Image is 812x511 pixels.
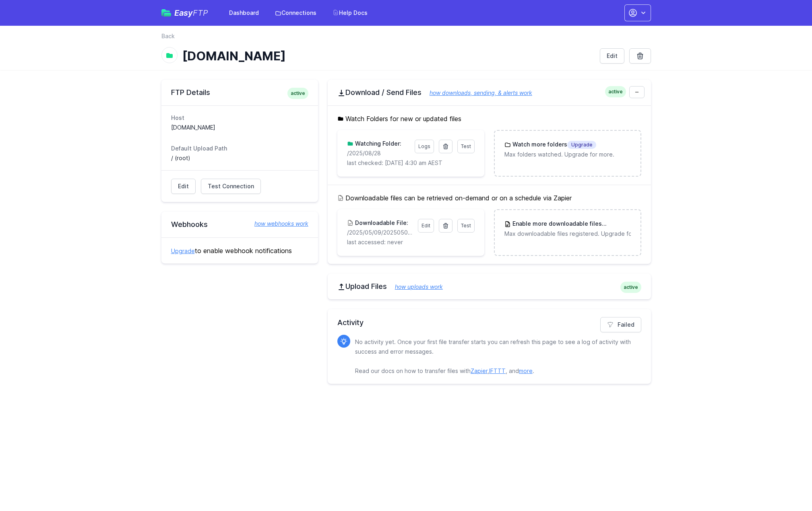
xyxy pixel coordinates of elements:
p: No activity yet. Once your first file transfer starts you can refresh this page to see a log of a... [355,337,635,376]
p: Max downloadable files registered. Upgrade for more. [504,230,630,238]
p: last accessed: never [347,238,475,246]
a: Watch more foldersUpgrade Max folders watched. Upgrade for more. [495,131,640,168]
span: Test [461,143,471,149]
h3: Downloadable File: [353,219,408,227]
span: Upgrade [567,141,596,149]
span: Upgrade [602,220,631,228]
p: /2025/08/28 [347,149,410,157]
span: Test [461,223,471,229]
a: Back [161,32,175,40]
p: last checked: [DATE] 4:30 am AEST [347,159,475,167]
dt: Default Upload Path [171,144,308,152]
a: EasyFTP [161,9,208,17]
dd: / (root) [171,154,308,162]
a: Edit [600,48,624,64]
a: Zapier [471,367,488,374]
span: Easy [174,9,208,17]
a: Test [457,140,475,153]
h5: Watch Folders for new or updated files [337,114,641,124]
h2: Webhooks [171,220,308,229]
span: active [287,88,308,99]
a: how uploads work [387,283,443,290]
a: Connections [270,6,321,20]
p: Max folders watched. Upgrade for more. [504,150,630,159]
div: to enable webhook notifications [161,237,318,264]
a: how downloads, sending, & alerts work [421,89,532,96]
dd: [DOMAIN_NAME] [171,124,308,132]
h3: Watch more folders [511,140,596,149]
h3: Watching Folder: [353,140,401,148]
a: how webhooks work [246,220,308,228]
p: /2025/05/09/20250509171559_inbound_0422652309_0756011820.mp3 [347,229,413,237]
a: Test Connection [201,179,261,194]
nav: Breadcrumb [161,32,651,45]
h2: FTP Details [171,88,308,97]
a: Test [457,219,475,233]
a: IFTTT [489,367,506,374]
h1: [DOMAIN_NAME] [182,49,593,63]
dt: Host [171,114,308,122]
a: Edit [418,219,434,233]
img: easyftp_logo.png [161,9,171,16]
span: active [620,282,641,293]
a: Logs [415,140,434,153]
span: Test Connection [208,182,254,190]
a: Dashboard [224,6,264,20]
h5: Downloadable files can be retrieved on-demand or on a schedule via Zapier [337,193,641,203]
h2: Download / Send Files [337,88,641,97]
a: Upgrade [171,247,195,254]
span: FTP [193,8,208,18]
span: active [605,86,626,97]
a: Edit [171,179,196,194]
a: Failed [600,317,641,332]
a: Help Docs [328,6,372,20]
a: more [519,367,533,374]
h2: Upload Files [337,282,641,291]
h2: Activity [337,317,641,328]
h3: Enable more downloadable files [511,220,630,228]
a: Enable more downloadable filesUpgrade Max downloadable files registered. Upgrade for more. [495,210,640,247]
